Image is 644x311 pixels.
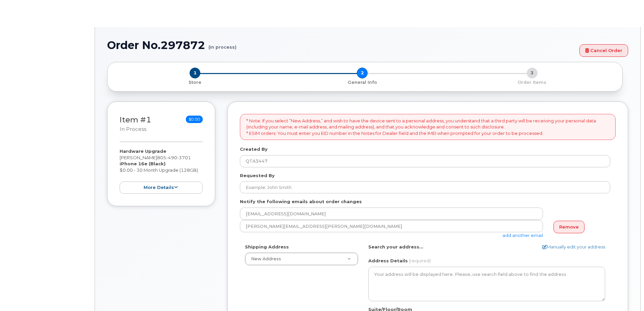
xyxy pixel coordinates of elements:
label: Shipping Address [245,244,289,250]
strong: iPhone 16e (Black) [120,161,166,166]
input: Example: John Smith [240,181,610,193]
a: Manually edit your address [542,244,605,250]
a: New Address [245,253,358,265]
span: (required) [409,258,431,263]
h3: Item #1 [120,116,151,133]
label: Search your address... [368,244,423,250]
input: Example: john@appleseed.com [240,208,543,220]
h1: Order No.297872 [107,39,576,51]
a: add another email [502,233,543,238]
a: Remove [553,221,585,233]
strong: Hardware Upgrade [120,148,166,154]
small: in process [120,126,146,132]
label: Created By [240,146,268,152]
label: Address Details [368,258,408,264]
button: more details [120,182,203,194]
small: (in process) [208,39,237,50]
input: Example: john@appleseed.com [240,220,543,232]
span: 1 [190,68,200,78]
span: $0.00 [186,116,203,123]
span: 490 [166,155,177,160]
span: 805 [157,155,191,160]
span: 3701 [177,155,191,160]
label: Requested By [240,172,275,179]
p: Store [116,79,275,86]
a: Cancel Order [579,44,628,57]
div: [PERSON_NAME] $0.00 - 30 Month Upgrade (128GB) [120,148,203,194]
label: Notify the following emails about order changes [240,198,362,205]
p: * Note: If you select “New Address,” and wish to have the device sent to a personal address, you ... [246,118,609,137]
a: 1 Store [113,78,277,86]
span: New Address [251,256,281,261]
